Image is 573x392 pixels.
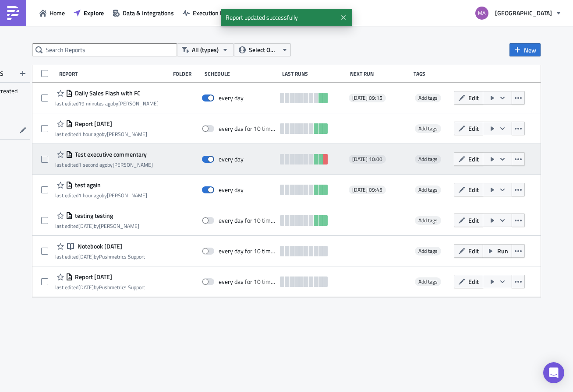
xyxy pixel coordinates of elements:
[55,192,147,199] div: last edited by [PERSON_NAME]
[474,6,489,21] img: Avatar
[415,277,441,286] span: Add tags
[418,124,438,133] span: Add tags
[78,161,107,169] time: 2025-08-18T14:52:51Z
[173,70,200,77] div: Folder
[418,216,438,224] span: Add tags
[55,253,145,260] div: last edited by Pushmetrics Support
[55,284,145,290] div: last edited by Pushmetrics Support
[55,223,139,229] div: last edited by [PERSON_NAME]
[219,186,244,194] div: every day
[73,150,147,158] span: Test executive commentary
[418,155,438,163] span: Add tags
[415,124,441,133] span: Add tags
[59,70,169,77] div: Report
[468,216,479,225] span: Edit
[454,244,483,258] button: Edit
[78,99,113,108] time: 2025-08-18T14:34:14Z
[248,8,287,17] span: Administration
[73,212,113,220] span: testing testing
[468,277,479,286] span: Edit
[454,122,483,135] button: Edit
[454,275,483,288] button: Edit
[69,6,108,20] button: Explore
[78,283,94,291] time: 2025-08-06T19:33:26Z
[415,247,441,255] span: Add tags
[73,89,141,97] span: Daily Sales Flash with FC
[483,244,512,258] button: Run
[193,8,229,17] span: Execution Log
[524,45,536,55] span: New
[123,8,174,17] span: Data & Integrations
[55,161,153,168] div: last edited by [PERSON_NAME]
[50,8,65,17] span: Home
[78,252,94,261] time: 2025-08-06T19:33:31Z
[418,247,438,255] span: Add tags
[454,213,483,227] button: Edit
[219,247,276,255] div: every day for 10 times
[78,222,94,230] time: 2025-08-13T21:04:31Z
[352,186,382,193] span: [DATE] 09:45
[219,217,276,224] div: every day for 10 times
[78,130,102,138] time: 2025-08-18T13:50:15Z
[234,43,291,56] button: Select Owner
[337,11,350,24] button: Close
[468,185,479,194] span: Edit
[415,185,441,194] span: Add tags
[454,183,483,196] button: Edit
[55,100,159,107] div: last edited by [PERSON_NAME]
[543,362,564,383] div: Open Intercom Messenger
[497,246,508,255] span: Run
[205,70,277,77] div: Schedule
[73,181,101,189] span: test again
[415,155,441,164] span: Add tags
[468,124,479,133] span: Edit
[219,125,276,133] div: every day for 10 times
[219,94,244,102] div: every day
[468,246,479,255] span: Edit
[35,6,69,20] button: Home
[219,278,276,286] div: every day for 10 times
[221,9,337,26] span: Report updated successfully
[233,6,291,20] button: Administration
[454,152,483,166] button: Edit
[352,94,382,101] span: [DATE] 09:15
[454,91,483,105] button: Edit
[415,94,441,102] span: Add tags
[414,70,450,77] div: Tags
[468,93,479,102] span: Edit
[415,216,441,225] span: Add tags
[418,94,438,102] span: Add tags
[178,6,233,20] button: Execution Log
[75,242,122,250] span: Notebook 2025-08-06
[509,43,541,56] button: New
[6,6,20,20] img: PushMetrics
[55,131,147,137] div: last edited by [PERSON_NAME]
[470,3,566,23] button: [GEOGRAPHIC_DATA]
[282,70,346,77] div: Last Runs
[352,156,382,163] span: [DATE] 10:00
[32,43,177,56] input: Search Reports
[468,154,479,164] span: Edit
[418,277,438,286] span: Add tags
[495,8,552,17] span: [GEOGRAPHIC_DATA]
[249,45,278,55] span: Select Owner
[418,185,438,194] span: Add tags
[350,70,409,77] div: Next Run
[78,191,102,199] time: 2025-08-18T13:35:41Z
[177,43,234,56] button: All (types)
[73,273,112,281] span: Report 2025-08-06
[108,6,178,20] button: Data & Integrations
[73,120,112,128] span: Report 2025-08-18
[192,45,219,55] span: All (types)
[84,8,104,17] span: Explore
[219,155,244,163] div: every day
